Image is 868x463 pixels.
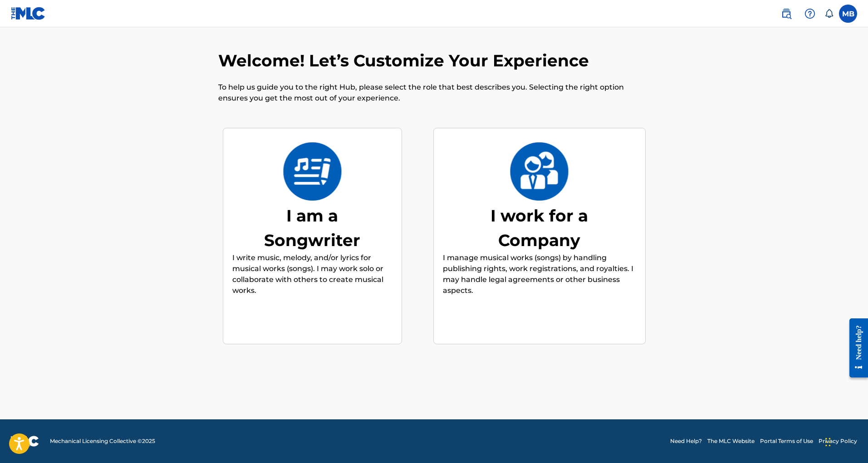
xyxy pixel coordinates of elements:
div: Help [801,5,819,23]
div: I am a Songwriter [244,203,380,252]
div: I work for a CompanyI work for a CompanyI manage musical works (songs) by handling publishing rig... [433,128,646,345]
div: User Menu [839,5,857,23]
iframe: Chat Widget [823,419,868,463]
img: logo [11,436,39,447]
div: I am a SongwriterI am a SongwriterI write music, melody, and/or lyrics for musical works (songs).... [223,128,402,345]
div: Drag [825,428,831,456]
a: The MLC Website [707,437,755,445]
h2: Welcome! Let’s Customize Your Experience [218,50,593,71]
a: Public Search [777,5,795,23]
div: I work for a Company [471,203,608,252]
p: I write music, melody, and/or lyrics for musical works (songs). I may work solo or collaborate wi... [232,252,392,296]
img: search [781,8,792,19]
a: Privacy Policy [819,437,857,445]
p: To help us guide you to the right Hub, please select the role that best describes you. Selecting ... [218,82,650,104]
img: help [804,8,815,19]
iframe: Resource Center [843,312,868,385]
img: I am a Songwriter [283,142,342,201]
img: MLC Logo [11,7,46,20]
img: I work for a Company [510,142,569,201]
div: Notifications [824,9,834,18]
span: Mechanical Licensing Collective © 2025 [50,437,155,445]
a: Portal Terms of Use [760,437,813,445]
a: Need Help? [670,437,702,445]
p: I manage musical works (songs) by handling publishing rights, work registrations, and royalties. ... [443,252,636,296]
